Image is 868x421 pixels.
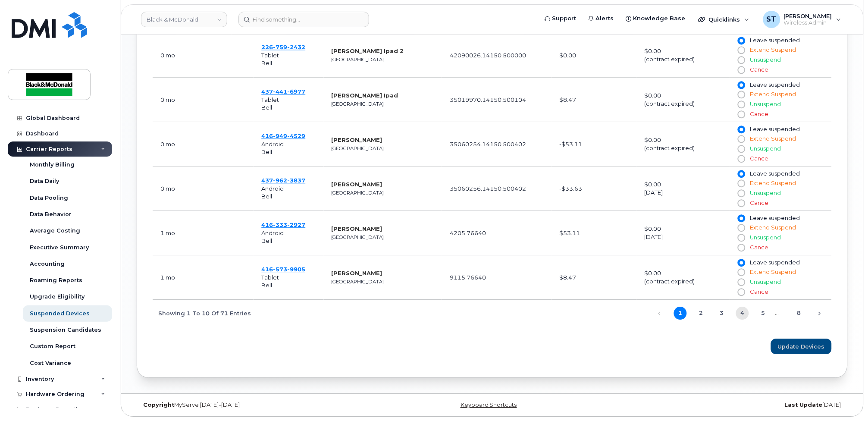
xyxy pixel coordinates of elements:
a: 4374416977 [261,88,305,95]
input: Extend Suspend [738,180,745,187]
div: (contract expired) [644,55,722,63]
td: -$53.11 [552,122,636,167]
a: Previous [653,307,666,320]
td: 35019970.14150.500104 [442,78,552,122]
input: Extend Suspend [738,91,745,98]
small: [GEOGRAPHIC_DATA] [332,57,384,63]
input: Extend Suspend [738,224,745,231]
span: Bell [261,60,272,66]
span: Cancel [750,200,770,206]
span: 2432 [287,44,305,50]
span: Bell [261,193,272,200]
a: Next [813,307,826,320]
a: Keyboard Shortcuts [461,402,517,408]
span: Cancel [750,66,770,73]
input: Cancel [738,155,745,162]
span: Android [261,185,284,192]
strong: Copyright [143,402,174,408]
small: [GEOGRAPHIC_DATA] [332,145,384,151]
span: Android [261,229,284,236]
a: 2 [695,307,708,320]
div: [DATE] [644,189,722,197]
span: Unsuspend [750,279,781,285]
span: 4529 [287,132,305,139]
span: 2927 [287,221,305,228]
td: August 27, 2025 02:26 [153,211,254,255]
span: Unsuspend [750,234,781,241]
div: (contract expired) [644,277,722,286]
span: 333 [273,221,287,228]
span: Quicklinks [709,16,740,23]
td: $0.00 [636,255,730,300]
span: Unsuspend [750,145,781,152]
strong: [PERSON_NAME] Ipad [332,92,398,99]
td: $0.00 [552,33,636,78]
a: 4169494529 [261,132,305,139]
span: Knowledge Base [633,14,686,23]
span: Extend Suspend [750,135,796,142]
a: Black & McDonald [141,12,227,27]
input: Leave suspended [738,170,745,177]
strong: Last Update [785,402,823,408]
a: 3 [715,307,728,320]
a: Alerts [583,10,620,27]
input: Leave suspended [738,126,745,133]
div: [DATE] [644,233,722,241]
small: [GEOGRAPHIC_DATA] [332,101,384,107]
span: Leave suspended [750,82,800,88]
span: Wireless Admin [784,19,832,26]
input: Cancel [738,66,745,73]
span: Cancel [750,155,770,162]
td: $0.00 [636,33,730,78]
strong: [PERSON_NAME] [332,136,382,143]
div: MyServe [DATE]–[DATE] [137,402,374,408]
td: $8.47 [552,78,636,122]
span: Tablet [261,52,279,59]
span: Cancel [750,244,770,251]
input: Find something... [238,12,369,27]
div: [DATE] [611,402,848,408]
span: 437 [261,177,305,184]
a: 8 [793,307,805,320]
span: Extend Suspend [750,47,796,53]
span: Extend Suspend [750,91,796,97]
span: Extend Suspend [750,180,796,186]
a: 5 [757,307,770,320]
span: Tablet [261,96,279,103]
span: Leave suspended [750,259,800,266]
span: Extend Suspend [750,224,796,231]
span: Unsuspend [750,190,781,196]
span: 226 [261,44,305,50]
input: Extend Suspend [738,47,745,53]
small: [GEOGRAPHIC_DATA] [332,234,384,240]
span: Cancel [750,289,770,295]
a: 4379623837 [261,177,305,184]
small: [GEOGRAPHIC_DATA] [332,279,384,285]
td: $8.47 [552,255,636,300]
span: Leave suspended [750,37,800,44]
td: $0.00 [636,211,730,255]
span: 949 [273,132,287,139]
span: 962 [273,177,287,184]
td: 35060256.14150.500402 [442,167,552,211]
span: ST [767,14,777,25]
div: (contract expired) [644,144,722,152]
button: Update Devices [771,339,832,354]
span: Leave suspended [750,126,800,132]
td: $0.00 [636,122,730,167]
span: 9905 [287,266,305,273]
input: Leave suspended [738,37,745,44]
span: Bell [261,104,272,111]
input: Cancel [738,289,745,295]
div: Showing 1 to 10 of 71 entries [153,305,251,320]
input: Leave suspended [738,259,745,266]
input: Leave suspended [738,215,745,222]
input: Leave suspended [738,82,745,88]
input: Cancel [738,111,745,118]
a: 4 [736,307,749,320]
input: Unsuspend [738,145,745,152]
span: Cancel [750,111,770,117]
input: Unsuspend [738,279,745,286]
td: 42090026.14150.500000 [442,33,552,78]
td: 35060254.14150.500402 [442,122,552,167]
